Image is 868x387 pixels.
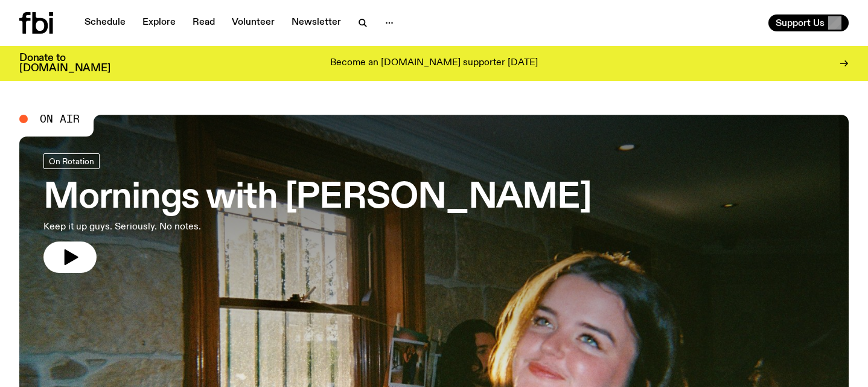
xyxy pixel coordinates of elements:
[77,14,133,31] a: Schedule
[330,58,538,69] p: Become an [DOMAIN_NAME] supporter [DATE]
[43,181,592,215] h3: Mornings with [PERSON_NAME]
[49,156,94,165] span: On Rotation
[225,14,282,31] a: Volunteer
[43,220,353,234] p: Keep it up guys. Seriously. No notes.
[135,14,183,31] a: Explore
[19,53,110,74] h3: Donate to [DOMAIN_NAME]
[40,114,80,124] span: On Air
[768,14,849,31] button: Support Us
[43,153,592,273] a: Mornings with [PERSON_NAME]Keep it up guys. Seriously. No notes.
[284,14,348,31] a: Newsletter
[776,18,825,28] span: Support Us
[185,14,222,31] a: Read
[43,153,100,169] a: On Rotation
